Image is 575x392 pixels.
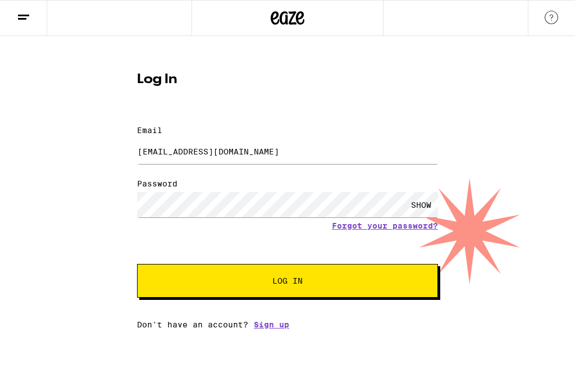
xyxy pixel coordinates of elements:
[254,320,289,329] a: Sign up
[137,179,177,188] label: Password
[137,139,438,164] input: Email
[137,264,438,298] button: Log In
[404,192,438,217] div: SHOW
[137,73,438,86] h1: Log In
[137,126,162,135] label: Email
[137,320,438,329] div: Don't have an account?
[272,277,303,285] span: Log In
[332,221,438,230] a: Forgot your password?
